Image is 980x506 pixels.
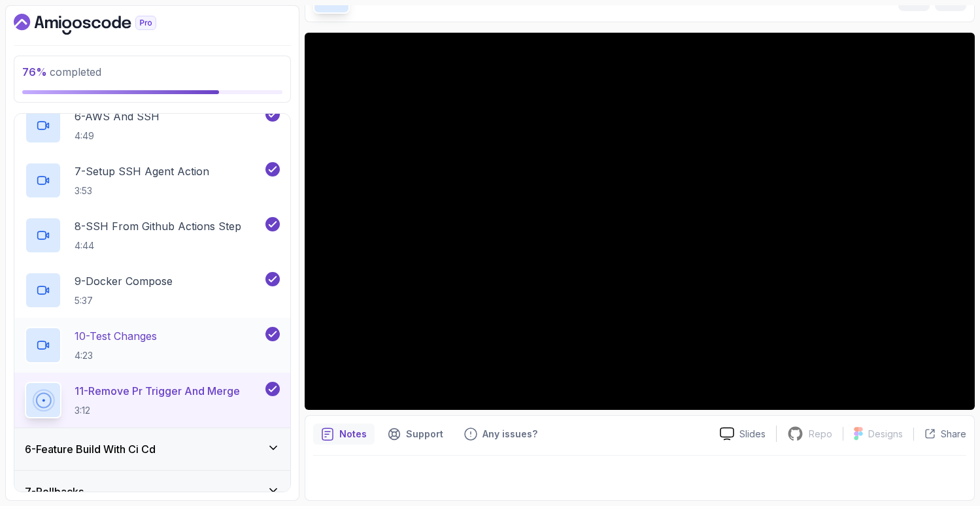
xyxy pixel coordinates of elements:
[75,239,241,252] p: 4:44
[14,14,186,35] a: Dashboard
[25,382,280,418] button: 11-Remove Pr Trigger And Merge3:12
[25,162,280,199] button: 7-Setup SSH Agent Action3:53
[75,383,240,399] p: 11 - Remove Pr Trigger And Merge
[75,294,173,307] p: 5:37
[75,184,209,197] p: 3:53
[75,129,160,143] p: 4:49
[22,65,47,78] span: 76 %
[406,428,443,441] p: Support
[22,65,101,78] span: completed
[75,218,241,234] p: 8 - SSH From Github Actions Step
[75,163,209,179] p: 7 - Setup SSH Agent Action
[456,424,545,445] button: Feedback button
[709,427,776,441] a: Slides
[25,107,280,144] button: 6-AWS And SSH4:49
[75,349,157,362] p: 4:23
[941,428,966,441] p: Share
[25,327,280,363] button: 10-Test Changes4:23
[739,428,766,441] p: Slides
[75,273,173,289] p: 9 - Docker Compose
[305,33,975,410] iframe: 11 - Remove PR Trigger and Merge
[25,484,84,499] h3: 7 - Rollbacks
[25,441,156,457] h3: 6 - Feature Build With Ci Cd
[25,217,280,254] button: 8-SSH From Github Actions Step4:44
[25,272,280,309] button: 9-Docker Compose5:37
[380,424,451,445] button: Support button
[868,428,903,441] p: Designs
[809,428,832,441] p: Repo
[339,428,367,441] p: Notes
[75,404,240,417] p: 3:12
[14,428,290,470] button: 6-Feature Build With Ci Cd
[75,328,157,344] p: 10 - Test Changes
[75,109,160,124] p: 6 - AWS And SSH
[313,424,375,445] button: notes button
[913,428,966,441] button: Share
[482,428,537,441] p: Any issues?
